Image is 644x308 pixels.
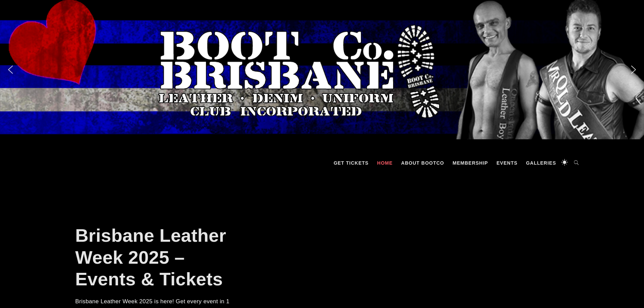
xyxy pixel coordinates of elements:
a: About BootCo [398,153,448,173]
img: previous arrow [5,64,16,75]
a: GET TICKETS [330,153,372,173]
a: Galleries [523,153,559,173]
a: Home [374,153,396,173]
a: Membership [449,153,492,173]
a: Events [493,153,521,173]
img: next arrow [628,64,639,75]
a: Brisbane Leather Week 2025 – Events & Tickets [75,225,226,289]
